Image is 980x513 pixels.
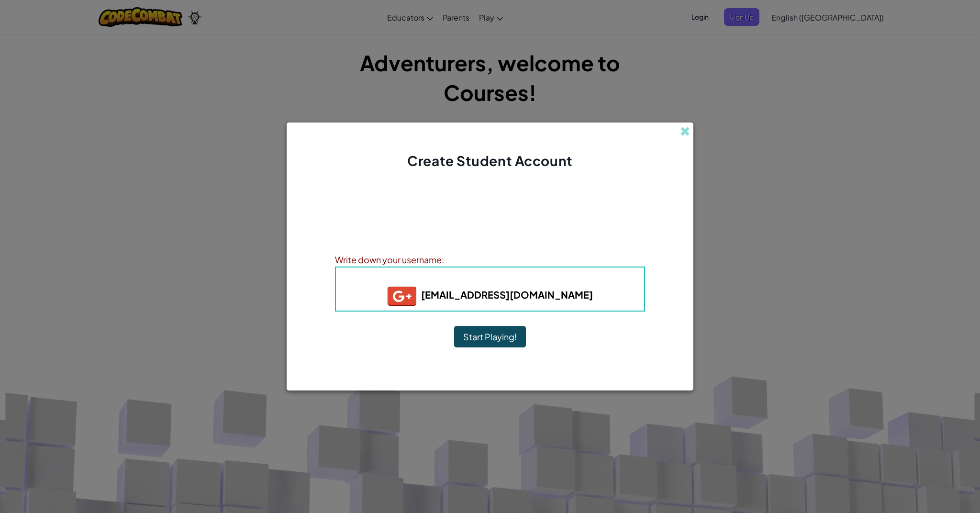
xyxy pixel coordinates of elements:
[454,326,526,348] button: Start Playing!
[416,274,563,285] b: : elawrence+gplus
[388,287,416,306] img: gplus_small.png
[416,274,466,285] span: Username
[444,194,535,209] h4: Account Created!
[388,289,593,301] b: [EMAIL_ADDRESS][DOMAIN_NAME]
[335,218,645,241] p: Write down your information so that you don't forget it. Your teacher can also help you reset you...
[335,253,645,267] div: Write down your username:
[407,152,572,169] span: Create Student Account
